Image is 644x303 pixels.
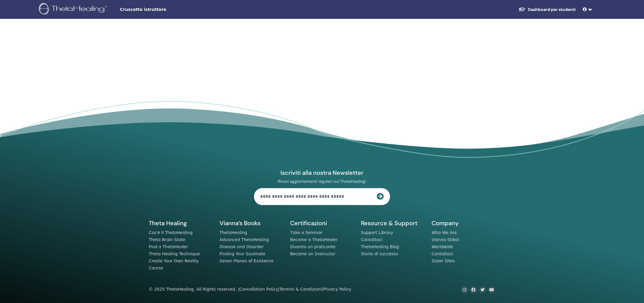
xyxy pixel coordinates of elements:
img: graduation-cap-white.svg [518,7,526,12]
a: Cancellation Policy [239,287,278,292]
a: Who We Are [432,230,457,235]
h5: Vianna’s Books [219,219,283,227]
a: Become a ThetaHealer [290,237,338,242]
a: Vianna Stibal [432,237,459,242]
a: Create Your Own Reality Course [149,258,199,270]
a: Advanced ThetaHealing [219,237,269,242]
a: Seven Planes of Existence [219,258,274,263]
a: Theta Brain State [149,237,185,242]
a: Find a ThetaHealer [149,244,188,249]
a: Sister Sites [432,258,455,263]
h4: Iscriviti alla nostra Newsletter [254,169,390,177]
a: Contattaci [361,237,382,242]
span: Cruscotto istruttore [120,6,208,13]
a: Storie di successo [361,251,398,256]
a: Become an Instructor [290,251,335,256]
a: Dashboard per studenti [514,4,580,15]
h5: Certificazioni [290,219,354,227]
a: Worldwide [432,244,453,249]
img: logo.png [39,3,109,16]
h5: Company [432,219,495,227]
a: ThetaHealing [219,230,247,235]
a: Disease and Disorder [219,244,264,249]
a: Support Library [361,230,393,235]
a: Privacy Policy [323,287,351,292]
a: Cos'è il ThetaHealing [149,230,193,235]
h5: Theta Healing [149,219,212,227]
p: Ricevi aggiornamenti regolari sul ThetaHealing! [254,179,390,184]
a: Finding Your Soulmate [219,251,265,256]
h5: Resource & Support [361,219,425,227]
a: Theta Healing Technique [149,251,200,256]
div: © 2025 ThetaHealing. All Rights reserved. | | | [149,286,351,293]
a: Contattaci [432,251,453,256]
a: Termini & Condizioni [280,287,322,292]
a: Diventa un praticante [290,244,336,249]
a: Take a Seminar [290,230,323,235]
a: ThetaHealing Blog [361,244,399,249]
